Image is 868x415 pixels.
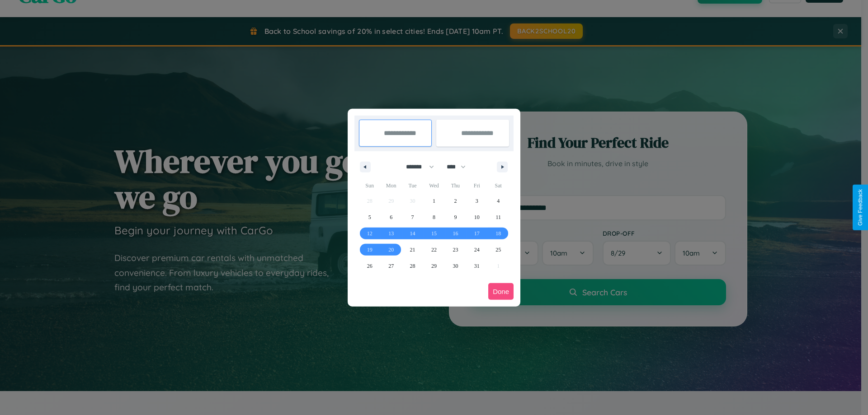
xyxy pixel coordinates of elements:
button: 1 [423,193,444,209]
button: 13 [380,225,401,242]
button: 27 [380,258,401,274]
span: 10 [474,209,480,225]
button: 6 [380,209,401,225]
span: 30 [453,258,458,274]
button: 23 [445,242,466,258]
span: 4 [497,193,500,209]
button: 28 [402,258,423,274]
button: 3 [466,193,487,209]
span: 7 [411,209,414,225]
button: 30 [445,258,466,274]
button: 17 [466,225,487,242]
span: 29 [431,258,437,274]
button: 29 [423,258,444,274]
button: 5 [359,209,380,225]
button: 21 [402,242,423,258]
span: 8 [433,209,435,225]
span: Mon [380,178,401,193]
span: 27 [388,258,394,274]
span: 12 [367,225,373,242]
span: 20 [388,242,394,258]
span: 1 [433,193,435,209]
span: Sat [488,178,509,193]
button: 19 [359,242,380,258]
span: 19 [367,242,373,258]
span: Fri [466,178,487,193]
button: 11 [488,209,509,225]
span: Thu [445,178,466,193]
span: Tue [402,178,423,193]
span: Wed [423,178,444,193]
button: 10 [466,209,487,225]
span: 11 [495,209,501,225]
span: 28 [410,258,415,274]
span: 17 [474,225,480,242]
button: 26 [359,258,380,274]
button: 31 [466,258,487,274]
button: 9 [445,209,466,225]
span: 6 [390,209,392,225]
button: 15 [423,225,444,242]
span: 21 [410,242,415,258]
span: 3 [476,193,478,209]
button: 20 [380,242,401,258]
span: Sun [359,178,380,193]
button: 8 [423,209,444,225]
button: 22 [423,242,444,258]
span: 14 [410,225,415,242]
button: 16 [445,225,466,242]
span: 31 [474,258,480,274]
span: 9 [454,209,457,225]
span: 15 [431,225,437,242]
button: 24 [466,242,487,258]
button: Done [488,283,514,300]
button: 18 [488,225,509,242]
span: 23 [453,242,458,258]
span: 18 [495,225,501,242]
span: 26 [367,258,373,274]
span: 25 [495,242,501,258]
span: 22 [431,242,437,258]
span: 5 [368,209,371,225]
span: 13 [388,225,394,242]
button: 2 [445,193,466,209]
span: 24 [474,242,480,258]
button: 7 [402,209,423,225]
button: 14 [402,225,423,242]
button: 25 [488,242,509,258]
button: 4 [488,193,509,209]
span: 2 [454,193,457,209]
div: Give Feedback [857,189,863,226]
span: 16 [453,225,458,242]
button: 12 [359,225,380,242]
